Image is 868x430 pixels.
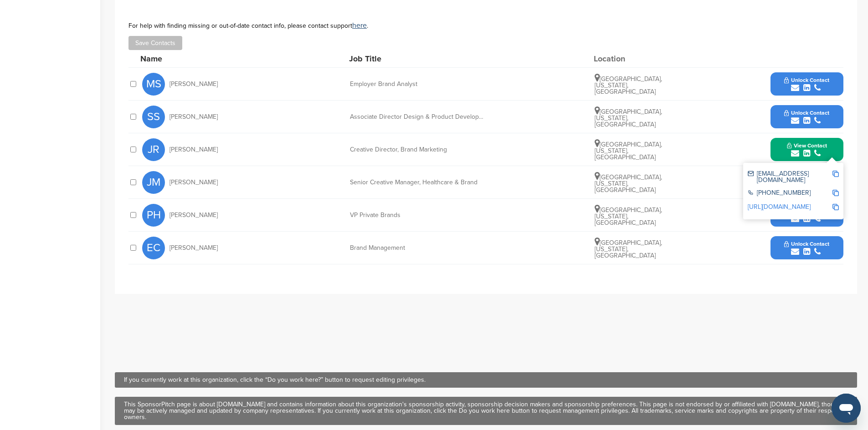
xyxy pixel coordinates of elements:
span: [GEOGRAPHIC_DATA], [US_STATE], [GEOGRAPHIC_DATA] [595,141,662,161]
div: VP Private Brands [350,212,487,218]
span: [PERSON_NAME] [169,245,218,251]
div: [EMAIL_ADDRESS][DOMAIN_NAME] [748,171,832,183]
img: Copy [832,171,839,177]
button: Save Contacts [128,36,182,50]
img: Copy [832,204,839,210]
span: SS [142,106,165,128]
span: [GEOGRAPHIC_DATA], [US_STATE], [GEOGRAPHIC_DATA] [595,239,662,259]
div: Job Title [349,55,486,63]
div: Associate Director Design & Product Development Private Brands [350,114,487,120]
img: Copy [832,190,839,196]
a: here [352,21,367,30]
span: [GEOGRAPHIC_DATA], [US_STATE], [GEOGRAPHIC_DATA] [595,206,662,227]
button: Unlock Contact [773,103,840,131]
span: [GEOGRAPHIC_DATA], [US_STATE], [GEOGRAPHIC_DATA] [595,108,662,128]
span: View Contact [787,142,827,149]
button: View Contact [776,136,838,163]
div: Location [594,55,662,63]
span: Unlock Contact [784,110,829,116]
span: PH [142,204,165,227]
div: This SponsorPitch page is about [DOMAIN_NAME] and contains information about this organization's ... [124,401,848,420]
div: Senior Creative Manager, Healthcare & Brand [350,179,487,186]
span: [GEOGRAPHIC_DATA], [US_STATE], [GEOGRAPHIC_DATA] [595,75,662,96]
span: Unlock Contact [784,241,829,247]
span: [PERSON_NAME] [169,147,218,153]
span: [PERSON_NAME] [169,81,218,87]
button: Unlock Contact [773,71,840,98]
span: [PERSON_NAME] [169,114,218,120]
button: Unlock Contact [773,234,840,262]
div: [PHONE_NUMBER] [748,190,832,197]
div: If you currently work at this organization, click the “Do you work here?” button to request editi... [124,377,848,383]
span: JM [142,171,165,194]
span: Unlock Contact [784,77,829,83]
a: [URL][DOMAIN_NAME] [748,203,811,211]
div: Employer Brand Analyst [350,81,487,87]
div: Brand Management [350,245,487,251]
span: [PERSON_NAME] [169,212,218,218]
span: [PERSON_NAME] [169,179,218,186]
iframe: Button to launch messaging window [832,394,861,423]
div: For help with finding missing or out-of-date contact info, please contact support . [128,22,843,29]
span: JR [142,138,165,161]
span: MS [142,73,165,96]
span: [GEOGRAPHIC_DATA], [US_STATE], [GEOGRAPHIC_DATA] [595,173,662,194]
div: Creative Director, Brand Marketing [350,147,487,153]
span: EC [142,237,165,259]
div: Name [140,55,241,63]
